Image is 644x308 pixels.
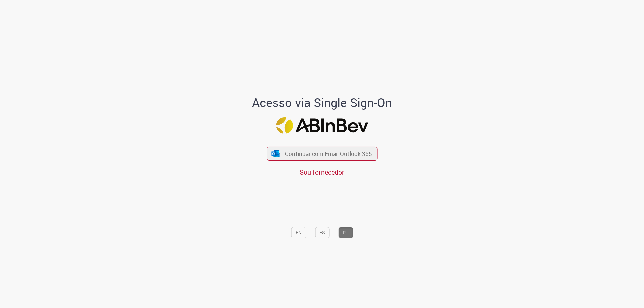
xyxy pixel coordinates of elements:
img: ícone Azure/Microsoft 360 [271,150,280,157]
a: Sou fornecedor [300,168,344,177]
button: ES [315,227,329,238]
img: Logo ABInBev [276,117,368,134]
button: PT [338,227,353,238]
h1: Acesso via Single Sign-On [229,96,415,109]
button: ícone Azure/Microsoft 360 Continuar com Email Outlook 365 [267,147,377,161]
span: Continuar com Email Outlook 365 [285,150,372,158]
button: EN [291,227,306,238]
